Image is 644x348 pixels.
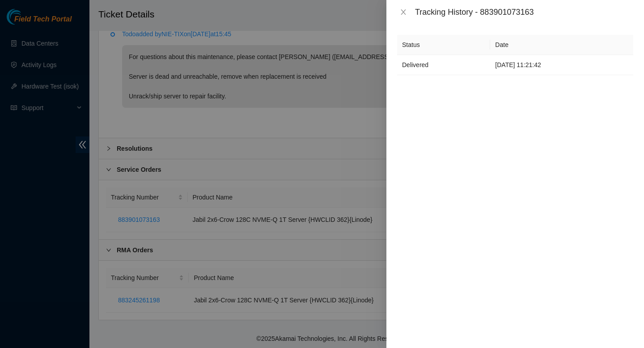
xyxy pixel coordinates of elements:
th: Status [397,35,490,55]
td: Delivered [397,55,490,75]
td: [DATE] 11:21:42 [490,55,633,75]
span: close [400,8,407,16]
th: Date [490,35,633,55]
button: Close [397,8,410,17]
div: Tracking History - 883901073163 [415,7,633,17]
